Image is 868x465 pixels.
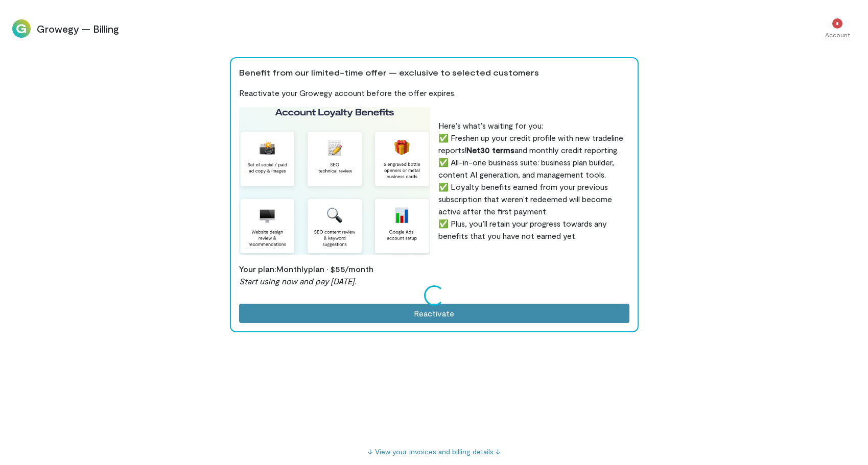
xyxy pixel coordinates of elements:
[825,31,850,39] div: Account
[239,264,373,274] span: Your plan: Monthly plan · $55/month
[438,119,629,132] div: Here’s what’s waiting for you:
[37,21,813,36] span: Growegy — Billing
[438,217,629,242] div: ✅ Plus, you’ll retain your progress towards any benefits that you have not earned yet.
[438,132,629,156] div: ✅ Freshen up your credit profile with new tradeline reports! and monthly credit reporting.
[466,145,514,155] b: Net30 terms
[239,87,629,99] div: Reactivate your Growegy account before the offer expires.
[438,181,629,217] div: ✅ Loyalty benefits earned from your previous subscription that weren't redeemed will become activ...
[819,10,856,47] div: *Account
[239,66,629,79] p: Benefit from our limited-time offer — exclusive to selected customers
[438,156,629,181] div: ✅ All-in-one business suite: business plan builder, content AI generation, and management tools.
[368,447,501,456] a: ↓ View your invoices and billing details ↓
[239,276,357,286] span: Start using now and pay [DATE].
[239,304,629,323] button: Reactivate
